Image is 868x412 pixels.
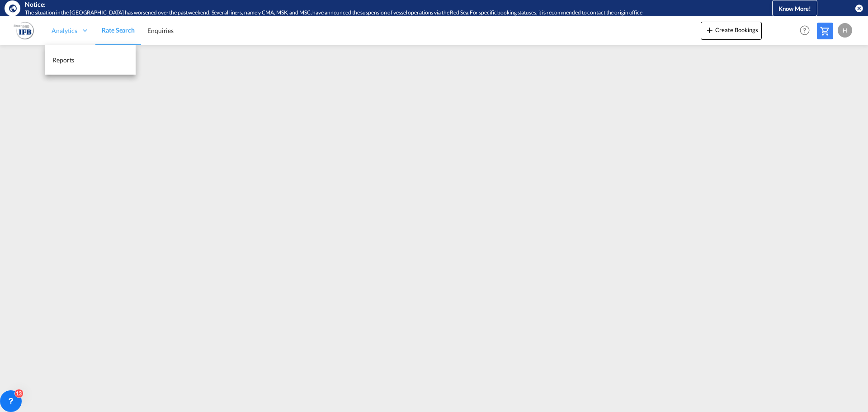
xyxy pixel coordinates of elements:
[797,23,812,38] span: Help
[8,4,17,13] md-icon: icon-earth
[45,16,95,45] div: Analytics
[838,23,852,38] div: H
[45,45,136,75] a: Reports
[52,56,74,64] span: Reports
[102,26,135,34] span: Rate Search
[147,27,174,34] span: Enquiries
[797,23,817,39] div: Help
[25,9,735,17] div: The situation in the Red Sea has worsened over the past weekend. Several liners, namely CMA, MSK,...
[704,24,715,35] md-icon: icon-plus 400-fg
[701,22,762,40] button: icon-plus 400-fgCreate Bookings
[778,5,811,12] span: Know More!
[95,16,141,45] a: Rate Search
[141,16,180,45] a: Enquiries
[14,20,34,41] img: b628ab10256c11eeb52753acbc15d091.png
[52,26,77,35] span: Analytics
[854,4,863,13] button: icon-close-circle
